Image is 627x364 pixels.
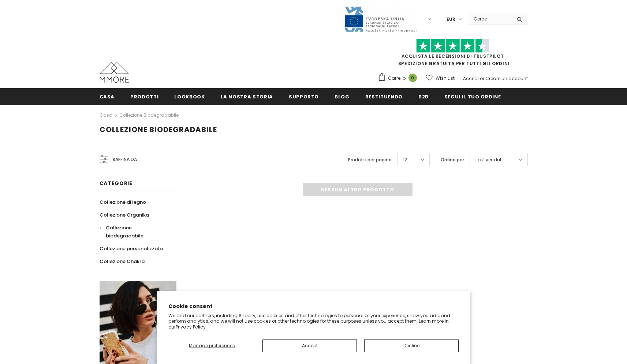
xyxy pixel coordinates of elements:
a: Restituendo [365,88,403,105]
span: Raffina da [113,155,137,164]
span: Categorie [100,180,133,187]
span: Carrello [388,75,406,82]
img: Casi MMORE [100,62,129,83]
img: Javni Razpis [344,6,417,33]
h2: Cookie consent [168,303,459,310]
a: Accedi [463,75,479,82]
a: Lookbook [174,88,205,105]
a: Collezione Chakra [100,255,145,268]
input: Search Site [469,14,511,24]
a: supporto [289,88,319,105]
button: Manage preferences [168,339,255,352]
span: or [480,75,484,82]
span: Collezione Chakra [100,258,145,265]
span: Manage preferences [189,342,235,349]
a: Collezione biodegradabile [119,112,179,118]
span: Collezione biodegradabile [106,224,143,239]
span: Collezione personalizzata [100,245,163,252]
span: Collezione biodegradabile [100,124,217,135]
span: Collezione Organika [100,211,149,218]
a: La nostra storia [221,88,273,105]
a: Casa [100,111,112,120]
a: Privacy Policy [176,324,206,330]
span: SPEDIZIONE GRATUITA PER TUTTI GLI ORDINI [378,42,528,67]
span: Segui il tuo ordine [444,93,501,100]
a: Blog [335,88,350,105]
a: Javni Razpis [344,16,417,22]
span: Collezione di legno [100,199,146,206]
span: I più venduti [475,156,503,164]
span: La nostra storia [221,93,273,100]
a: Wish List [426,72,455,85]
button: Decline [364,339,459,352]
img: Fidati di Pilot Stars [416,39,489,53]
a: Casa [100,88,115,105]
span: Restituendo [365,93,403,100]
label: Prodotti per pagina [348,156,392,164]
a: Creare un account [485,75,528,82]
span: B2B [418,93,429,100]
a: Collezione di legno [100,196,146,209]
span: Blog [335,93,350,100]
label: Ordina per [441,156,464,164]
button: Accept [262,339,357,352]
a: Prodotti [130,88,158,105]
span: Prodotti [130,93,158,100]
span: Wish List [436,75,455,82]
span: EUR [447,16,455,23]
span: 12 [403,156,407,164]
a: Carrello 0 [378,73,421,84]
p: We and our partners, including Shopify, use cookies and other technologies to personalize your ex... [168,313,459,330]
span: Lookbook [174,93,205,100]
span: 0 [408,74,417,82]
span: Casa [100,93,115,100]
a: B2B [418,88,429,105]
span: supporto [289,93,319,100]
a: Collezione personalizzata [100,242,163,255]
a: Collezione biodegradabile [100,221,168,242]
a: Segui il tuo ordine [444,88,501,105]
a: Acquista le recensioni di TrustPilot [402,53,504,59]
a: Collezione Organika [100,209,149,221]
